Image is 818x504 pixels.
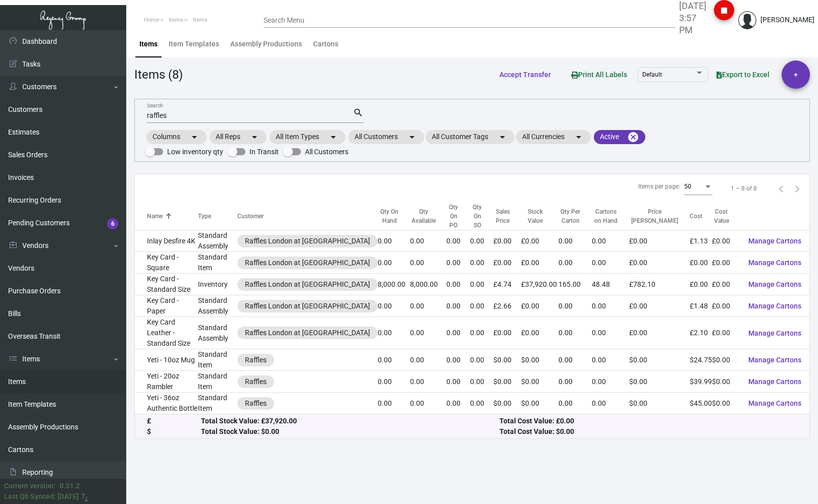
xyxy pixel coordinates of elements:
div: Qty On PO [446,203,461,230]
td: £4.74 [493,274,521,295]
td: 0.00 [446,230,470,252]
span: Manage Cartons [748,302,801,310]
td: 0.00 [592,295,629,317]
span: Low inventory qty [167,146,223,158]
td: £2.10 [690,317,712,349]
button: + [782,60,810,89]
td: £1.48 [690,295,712,317]
div: Cartons [313,39,338,49]
td: £0.00 [493,230,521,252]
td: £0.00 [629,252,690,274]
td: Yeti - 36oz Authentic Bottle [135,393,198,414]
mat-chip: Active [594,130,645,144]
div: Sales Price [493,207,512,225]
td: $0.00 [521,371,558,393]
td: £0.00 [712,317,740,349]
span: Accept Transfer [499,71,551,79]
button: Export to Excel [708,66,778,84]
div: Raffles [245,355,267,365]
span: Default [642,71,662,78]
td: 0.00 [592,317,629,349]
td: $0.00 [712,349,740,371]
td: 0.00 [470,393,493,414]
td: 165.00 [558,274,592,295]
td: 0.00 [470,349,493,371]
td: 0.00 [558,371,592,393]
mat-icon: arrow_drop_down [248,131,261,143]
div: Raffles London at [GEOGRAPHIC_DATA] [245,258,370,268]
td: £0.00 [629,317,690,349]
td: Inventory [198,274,237,295]
td: Standard Assembly [198,295,237,317]
div: Cartons on Hand [592,207,629,225]
td: Yeti - 10oz Mug [135,349,198,371]
td: $0.00 [712,393,740,414]
td: 0.00 [558,252,592,274]
td: £0.00 [629,295,690,317]
td: $0.00 [629,349,690,371]
td: $24.75 [690,349,712,371]
span: All Customers [305,146,348,158]
td: $0.00 [493,393,521,414]
td: £0.00 [493,317,521,349]
div: Current version: [4,481,56,491]
td: $0.00 [521,349,558,371]
div: Qty Per Carton [558,207,592,225]
span: Items [193,17,208,23]
div: Type [198,212,211,221]
td: 0.00 [446,252,470,274]
img: admin@bootstrapmaster.com [738,11,756,29]
button: Manage Cartons [740,275,809,293]
td: 0.00 [592,349,629,371]
span: Print All Labels [571,71,627,79]
td: £0.00 [690,274,712,295]
mat-chip: Columns [146,130,207,144]
div: Raffles London at [GEOGRAPHIC_DATA] [245,328,370,338]
td: £0.00 [712,230,740,252]
mat-icon: arrow_drop_down [573,131,585,143]
td: £0.00 [690,252,712,274]
div: Cost Value [712,207,740,225]
div: Qty On PO [446,203,470,230]
td: Standard Item [198,349,237,371]
div: Item Templates [169,39,219,49]
div: Cartons on Hand [592,207,620,225]
div: Cost [690,212,702,221]
td: 0.00 [378,393,410,414]
span: Manage Cartons [748,259,801,267]
td: £0.00 [712,295,740,317]
span: 50 [684,183,691,190]
button: Manage Cartons [740,232,809,250]
mat-chip: All Customer Tags [426,130,515,144]
i: stop [718,5,730,17]
td: 0.00 [558,317,592,349]
td: £0.00 [629,230,690,252]
span: Manage Cartons [748,356,801,364]
td: £0.00 [712,274,740,295]
div: Name [147,212,163,221]
mat-icon: cancel [627,131,639,143]
div: Cost [690,212,712,221]
td: Key Card Leather - Standard Size [135,317,198,349]
td: 0.00 [446,274,470,295]
td: 0.00 [470,317,493,349]
div: Raffles London at [GEOGRAPHIC_DATA] [245,236,370,246]
td: $0.00 [629,393,690,414]
div: £ [147,416,201,426]
div: Qty On SO [470,203,493,230]
div: Raffles [245,376,267,387]
td: 0.00 [558,349,592,371]
td: $0.00 [493,371,521,393]
span: + [794,60,798,89]
mat-chip: All Currencies [516,130,591,144]
td: Standard Item [198,252,237,274]
mat-icon: arrow_drop_down [327,131,339,143]
td: 0.00 [446,349,470,371]
span: Manage Cartons [748,280,801,288]
div: Last Qb Synced: [DATE] [4,491,79,502]
td: Key Card - Standard Size [135,274,198,295]
div: Total Cost Value: £0.00 [499,416,797,426]
div: Stock Value [521,207,558,225]
button: Previous page [773,180,789,197]
td: 0.00 [410,371,446,393]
